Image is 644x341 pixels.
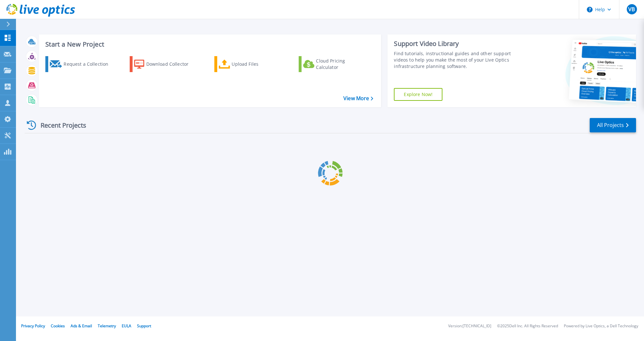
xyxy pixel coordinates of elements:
[25,117,95,133] div: Recent Projects
[232,58,283,70] div: Upload Files
[21,323,45,329] a: Privacy Policy
[628,7,635,12] span: VB
[98,323,116,329] a: Telemetry
[448,324,491,328] li: Version: [TECHNICAL_ID]
[146,58,197,70] div: Download Collector
[137,323,151,329] a: Support
[45,56,117,72] a: Request a Collection
[299,56,370,72] a: Cloud Pricing Calculator
[590,118,636,132] a: All Projects
[497,324,558,328] li: © 2025 Dell Inc. All Rights Reserved
[214,56,286,72] a: Upload Files
[71,323,92,329] a: Ads & Email
[316,58,367,70] div: Cloud Pricing Calculator
[51,323,65,329] a: Cookies
[45,41,373,48] h3: Start a New Project
[64,58,115,70] div: Request a Collection
[394,50,521,70] div: Find tutorials, instructional guides and other support videos to help you make the most of your L...
[394,88,442,101] a: Explore Now!
[122,323,131,329] a: EULA
[343,95,373,101] a: View More
[394,40,521,48] div: Support Video Library
[564,324,638,328] li: Powered by Live Optics, a Dell Technology
[130,56,201,72] a: Download Collector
